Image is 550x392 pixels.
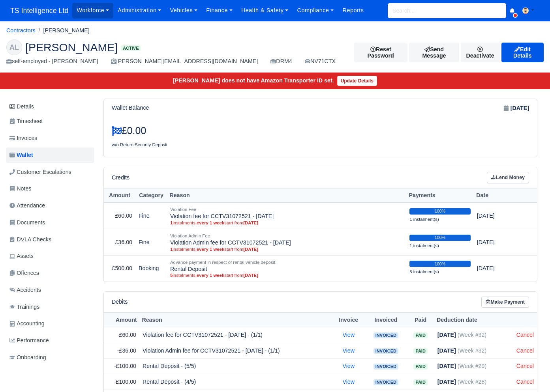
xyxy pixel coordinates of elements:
td: [DATE] [474,203,525,229]
strong: [DATE] [243,220,258,225]
span: Invoiced [374,348,398,354]
a: Vehicles [165,3,202,18]
td: £60.00 [104,203,135,229]
strong: [DATE] [511,104,529,113]
span: TS Intelligence Ltd [6,3,72,19]
a: Cancel [516,363,534,369]
a: Performance [6,333,94,348]
strong: 5 [170,273,173,278]
span: Customer Escalations [9,168,71,177]
small: 1 instalment(s) [409,217,439,222]
a: Finance [202,3,237,18]
h6: Debits [112,299,128,305]
th: Date [474,188,525,203]
span: -£60.00 [117,332,136,338]
a: Reports [338,3,368,18]
span: Assets [9,252,34,261]
a: Deactivate [461,43,500,62]
td: £36.00 [104,229,135,255]
small: Violation Fee [170,207,196,212]
div: 100% [409,235,471,241]
span: Paid [413,348,427,354]
span: Onboarding [9,353,46,362]
a: Update Details [337,76,377,86]
h6: Wallet Balance [112,105,149,111]
a: Lend Money [487,172,529,183]
span: Invoiced [374,364,398,370]
a: Customer Escalations [6,164,94,180]
th: Amount [104,188,135,203]
th: Category [135,188,167,203]
div: self-employed - [PERSON_NAME] [6,57,98,66]
div: DRM4 [270,57,292,66]
input: Search... [388,3,506,18]
strong: every 1 week [197,273,224,278]
strong: every 1 week [197,247,224,252]
td: £500.00 [104,255,135,281]
a: View [342,332,355,338]
td: Violation fee for CCTV31072521 - [DATE] - (1/1) [139,327,332,343]
a: View [342,363,355,369]
a: View [342,379,355,385]
small: instalments, start from [170,246,403,252]
span: Accounting [9,319,45,328]
a: Assets [6,248,94,264]
li: [PERSON_NAME] [36,26,90,35]
a: Timesheet [6,114,94,129]
a: View [342,347,355,354]
h6: Credits [112,174,130,181]
th: Deduction date [434,313,513,327]
a: Cancel [516,379,534,385]
span: (Week #32) [458,347,486,354]
a: Offences [6,265,94,281]
a: Documents [6,215,94,230]
td: Rental Deposit - (5/5) [139,358,332,374]
span: Active [121,45,141,51]
small: instalments, start from [170,273,403,278]
a: Trainings [6,299,94,315]
span: Invoices [9,134,37,143]
span: Paid [413,332,427,338]
span: [PERSON_NAME] [25,42,118,53]
div: [PERSON_NAME][EMAIL_ADDRESS][DOMAIN_NAME] [111,57,258,66]
a: DVLA Checks [6,232,94,247]
strong: 1 [170,220,173,225]
a: Health & Safety [237,3,293,18]
strong: [DATE] [243,247,258,252]
a: Invoices [6,131,94,146]
span: Invoiced [374,379,398,385]
a: Contractors [6,27,36,34]
span: DVLA Checks [9,235,51,244]
a: Make Payment [481,297,529,308]
span: Paid [413,364,427,370]
td: Violation Admin fee for CCTV31072521 - [DATE] - (1/1) [139,343,332,358]
th: Invoiced [365,313,407,327]
span: Trainings [9,302,39,312]
div: Abel Ionatan Luca [0,33,550,73]
span: Documents [9,218,45,227]
strong: [DATE] [437,363,456,369]
button: Reset Password [354,43,407,62]
a: Cancel [516,347,534,354]
th: Reason [167,188,406,203]
a: Notes [6,181,94,196]
span: Invoiced [374,332,398,338]
a: Administration [113,3,165,18]
div: AL [6,39,22,55]
td: Rental Deposit [167,255,406,281]
strong: [DATE] [437,379,456,385]
a: NV71CTX [305,57,336,66]
small: Violation Admin Fee [170,233,210,238]
strong: every 1 week [197,220,224,225]
span: Notes [9,184,31,193]
span: Attendance [9,201,45,210]
td: Booking [135,255,167,281]
small: Advance payment in respect of rental vehicle deposit [170,260,275,265]
a: Workforce [72,3,113,18]
a: Accidents [6,282,94,298]
a: Wallet [6,147,94,163]
th: Amount [104,313,139,327]
span: -£100.00 [114,363,136,369]
span: Timesheet [9,117,43,126]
